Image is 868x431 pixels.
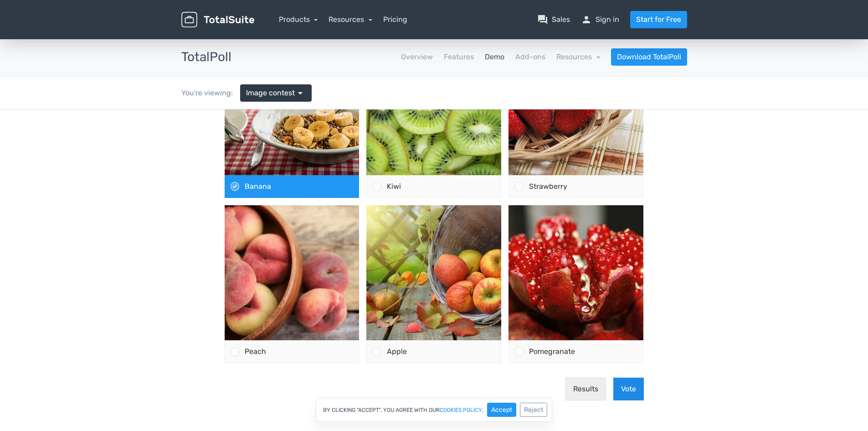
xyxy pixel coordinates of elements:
a: Resources [329,15,372,24]
span: Image contest [246,88,295,99]
div: By clicking "Accept", you agree with our . [316,398,552,422]
a: Overview [401,52,433,62]
span: Kiwi [387,73,401,81]
span: Pomegranate [529,238,575,246]
a: Features [444,52,474,62]
button: Results [565,268,606,291]
a: Resources [556,52,600,61]
a: Start for Free [630,11,687,28]
span: Strawberry [529,73,567,81]
span: arrow_drop_down [295,88,306,99]
a: Add-ons [515,52,545,62]
span: Apple [387,238,407,246]
div: You're viewing: [181,88,240,99]
a: Image contest arrow_drop_down [240,84,312,102]
button: Reject [520,403,547,417]
button: Accept [487,403,516,417]
img: TotalSuite for WordPress [181,12,254,28]
h3: TotalPoll [181,50,231,64]
a: personSign in [581,14,619,25]
a: Pricing [383,14,407,25]
button: Vote [613,268,644,291]
a: Products [279,15,318,24]
img: apple-1776744_1920-500x500.jpg [366,96,501,231]
span: Banana [245,73,271,81]
span: person [581,14,592,25]
a: Download TotalPoll [611,48,687,66]
a: Demo [485,52,504,62]
img: pomegranate-196800_1920-500x500.jpg [508,96,643,231]
a: question_answerSales [537,14,570,25]
span: Peach [245,238,266,246]
a: cookies policy [440,407,482,413]
img: peach-3314679_1920-500x500.jpg [225,96,360,231]
span: question_answer [537,14,548,25]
